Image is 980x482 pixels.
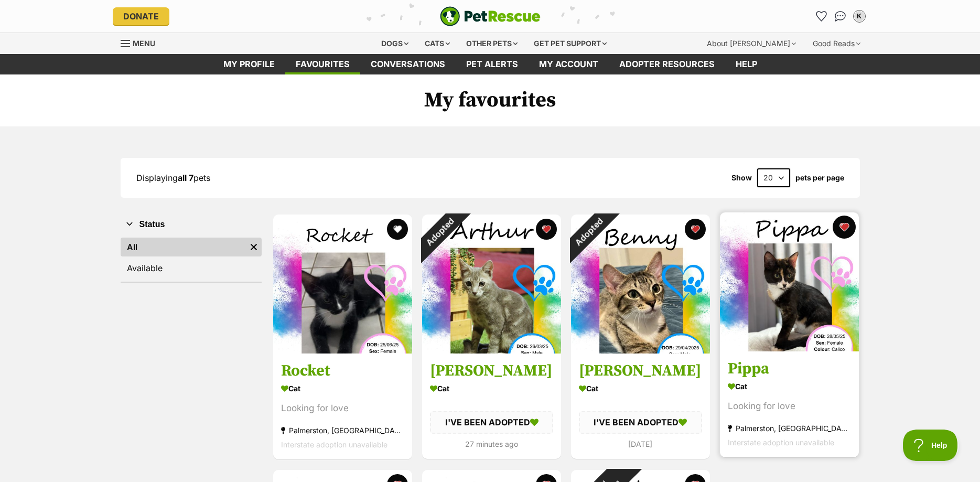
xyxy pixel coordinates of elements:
div: Cat [728,379,851,394]
label: pets per page [795,174,844,182]
div: Cats [417,33,457,54]
a: Conversations [832,8,849,25]
div: Looking for love [728,400,851,414]
a: Donate [113,7,169,25]
div: Adopted [408,201,470,263]
h3: [PERSON_NAME] [430,361,553,381]
img: Arthur [422,215,561,354]
a: Adopted [571,345,710,356]
a: PetRescue [440,6,541,26]
button: favourite [387,219,408,240]
span: Menu [133,39,155,48]
a: Menu [121,33,163,52]
a: Favourites [285,54,360,74]
div: I'VE BEEN ADOPTED [579,412,702,434]
a: conversations [360,54,456,74]
a: [PERSON_NAME] Cat I'VE BEEN ADOPTED [DATE] favourite [571,354,710,459]
a: Remove filter [246,238,262,256]
span: Interstate adoption unavailable [281,441,387,449]
div: Good Reads [805,33,868,54]
button: Status [121,218,262,231]
img: Pippa [720,212,859,351]
div: About [PERSON_NAME] [699,33,803,54]
a: Available [121,259,262,277]
div: Adopted [557,201,619,263]
div: K [854,11,865,22]
div: Cat [579,381,702,397]
ul: Account quick links [813,8,868,25]
a: Favourites [813,8,830,25]
a: Pippa Cat Looking for love Palmerston, [GEOGRAPHIC_DATA] Interstate adoption unavailable favourite [720,351,859,458]
a: My account [529,54,609,74]
h3: [PERSON_NAME] [579,361,702,381]
div: Dogs [374,33,416,54]
span: Show [731,174,752,182]
a: Rocket Cat Looking for love Palmerston, [GEOGRAPHIC_DATA] Interstate adoption unavailable favourite [273,354,412,460]
button: favourite [685,219,706,240]
div: Get pet support [526,33,614,54]
div: [DATE] [579,437,702,451]
a: Adopter resources [609,54,725,74]
span: Displaying pets [136,173,210,183]
div: I'VE BEEN ADOPTED [430,412,553,434]
a: My profile [213,54,285,74]
a: [PERSON_NAME] Cat I'VE BEEN ADOPTED 27 minutes ago favourite [422,354,561,459]
div: Palmerston, [GEOGRAPHIC_DATA] [281,424,404,438]
img: Rocket [273,215,412,354]
div: Cat [281,381,404,397]
a: All [121,238,246,256]
img: logo-e224e6f780fb5917bec1dbf3a21bbac754714ae5b6737aabdf751b685950b380.svg [440,6,541,26]
span: Interstate adoption unavailable [728,438,834,447]
iframe: Help Scout Beacon - Open [903,430,959,461]
div: 27 minutes ago [430,437,553,451]
button: My account [851,8,868,25]
button: favourite [536,219,557,240]
div: Status [121,235,262,282]
strong: all 7 [178,173,193,183]
div: Other pets [459,33,525,54]
button: favourite [833,216,856,239]
a: Pet alerts [456,54,529,74]
div: Cat [430,381,553,397]
img: Benny [571,215,710,354]
div: Looking for love [281,402,404,416]
div: Palmerston, [GEOGRAPHIC_DATA] [728,422,851,436]
img: chat-41dd97257d64d25036548639549fe6c8038ab92f7586957e7f3b1b290dea8141.svg [835,11,846,22]
h3: Rocket [281,361,404,381]
h3: Pippa [728,359,851,379]
a: Help [725,54,768,74]
a: Adopted [422,345,561,356]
